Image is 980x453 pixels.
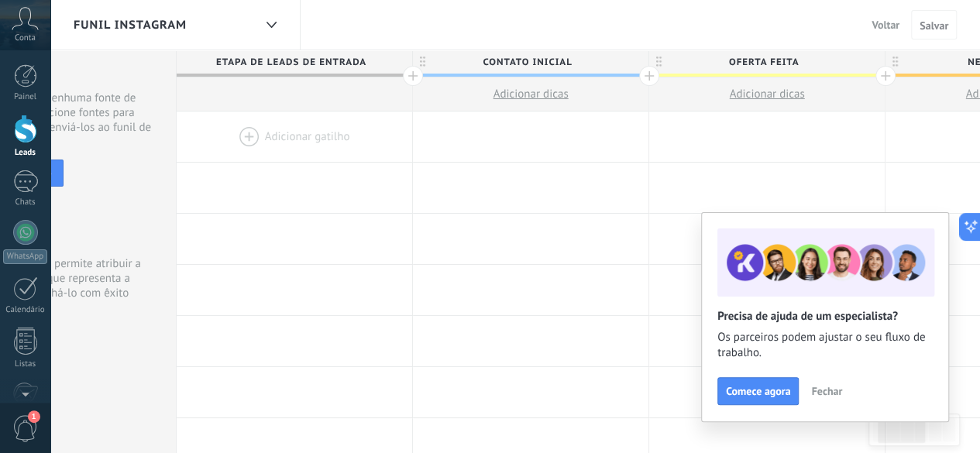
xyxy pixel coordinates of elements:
button: Adicionar dicas [649,77,885,111]
span: Adicionar dicas [493,87,568,101]
button: Comece agora [717,377,799,405]
button: Salvar [911,10,957,39]
span: Voltar [872,18,899,32]
div: Leads [3,148,48,158]
h2: Precisa de ajuda de um especialista? [717,309,933,324]
span: Etapa de leads de entrada [177,50,404,74]
div: Oferta feita [649,50,885,74]
span: 1 [28,410,40,423]
span: Fechar [811,386,842,396]
div: Painel [3,92,48,102]
div: Chats [3,197,48,208]
div: Listas [3,359,48,369]
button: Adicionar dicas [413,77,648,111]
button: Fechar [804,379,849,403]
button: Voltar [865,13,906,36]
span: Comece agora [726,386,790,396]
span: Funil Instagram [74,18,187,33]
span: Os parceiros podem ajustar o seu fluxo de trabalho. [717,330,933,361]
span: Adicionar dicas [729,87,804,101]
span: Oferta feita [649,50,877,74]
div: Contato inicial [413,50,648,74]
span: Contato inicial [413,50,641,74]
span: Salvar [920,20,948,31]
div: WhatsApp [3,249,47,264]
div: Calendário [3,305,48,315]
div: Funil Instagram [258,10,284,40]
span: Conta [15,33,36,43]
div: Etapa de leads de entrada [177,50,412,74]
